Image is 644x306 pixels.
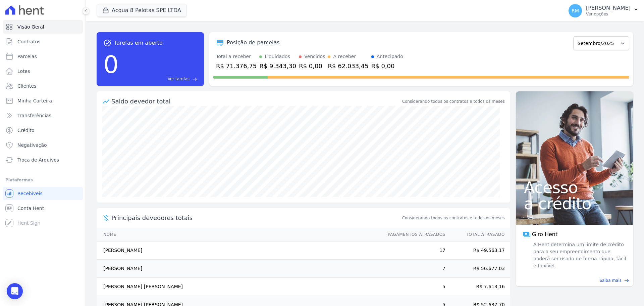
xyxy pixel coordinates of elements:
[520,277,629,283] a: Saiba mais east
[5,176,80,184] div: Plataformas
[168,76,190,82] span: Ver tarefas
[304,53,325,60] div: Vencidos
[17,190,43,197] span: Recebíveis
[3,50,83,63] a: Parcelas
[3,64,83,78] a: Lotes
[402,215,505,221] span: Considerando todos os contratos e todos os meses
[532,241,627,269] span: A Hent determina um limite de crédito para o seu empreendimento que poderá ser usado de forma ráp...
[402,98,505,104] div: Considerando todos os contratos e todos os meses
[524,179,625,195] span: Acesso
[3,79,83,93] a: Clientes
[446,278,510,296] td: R$ 7.613,16
[17,68,30,75] span: Lotes
[97,278,381,296] td: [PERSON_NAME] [PERSON_NAME]
[3,20,83,34] a: Visão Geral
[3,138,83,152] a: Negativação
[572,8,579,13] span: RM
[586,5,631,11] p: [PERSON_NAME]
[111,97,401,106] div: Saldo devedor total
[111,213,401,222] span: Principais devedores totais
[377,53,403,60] div: Antecipado
[3,202,83,215] a: Conta Hent
[3,35,83,48] a: Contratos
[216,61,257,71] div: R$ 71.376,75
[259,61,296,71] div: R$ 9.343,30
[586,11,631,17] p: Ver opções
[381,242,446,260] td: 17
[446,242,510,260] td: R$ 49.563,17
[17,112,51,119] span: Transferências
[524,195,625,212] span: a crédito
[17,24,44,30] span: Visão Geral
[17,205,44,212] span: Conta Hent
[299,61,325,71] div: R$ 0,00
[563,1,644,20] button: RM [PERSON_NAME] Ver opções
[97,260,381,278] td: [PERSON_NAME]
[192,77,197,82] span: east
[17,53,37,60] span: Parcelas
[599,277,622,283] span: Saiba mais
[265,53,290,60] div: Liquidados
[17,142,47,148] span: Negativação
[333,53,356,60] div: A receber
[3,124,83,137] a: Crédito
[3,187,83,200] a: Recebíveis
[381,228,446,242] th: Pagamentos Atrasados
[114,39,163,47] span: Tarefas em aberto
[97,4,187,17] button: Acqua 8 Pelotas SPE LTDA
[17,127,35,134] span: Crédito
[216,53,257,60] div: Total a receber
[446,228,510,242] th: Total Atrasado
[3,109,83,122] a: Transferências
[97,242,381,260] td: [PERSON_NAME]
[381,278,446,296] td: 5
[103,39,111,47] span: task_alt
[17,97,52,104] span: Minha Carteira
[7,283,23,299] div: Open Intercom Messenger
[3,94,83,107] a: Minha Carteira
[121,76,197,82] a: Ver tarefas east
[103,47,119,82] div: 0
[328,61,368,71] div: R$ 62.033,45
[3,153,83,167] a: Troca de Arquivos
[371,61,403,71] div: R$ 0,00
[227,39,280,47] div: Posição de parcelas
[97,228,381,242] th: Nome
[624,278,629,283] span: east
[17,83,36,89] span: Clientes
[446,260,510,278] td: R$ 56.677,03
[381,260,446,278] td: 7
[17,157,59,163] span: Troca de Arquivos
[17,38,40,45] span: Contratos
[532,230,557,238] span: Giro Hent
